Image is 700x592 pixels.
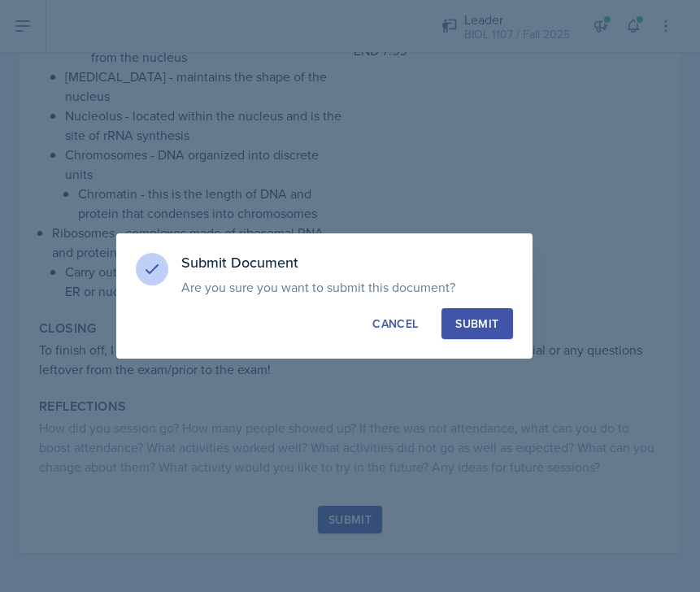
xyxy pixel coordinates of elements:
[372,316,418,332] div: Cancel
[181,279,513,295] p: Are you sure you want to submit this document?
[359,308,432,339] button: Cancel
[455,316,498,332] div: Submit
[441,308,512,339] button: Submit
[181,253,513,272] h3: Submit Document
